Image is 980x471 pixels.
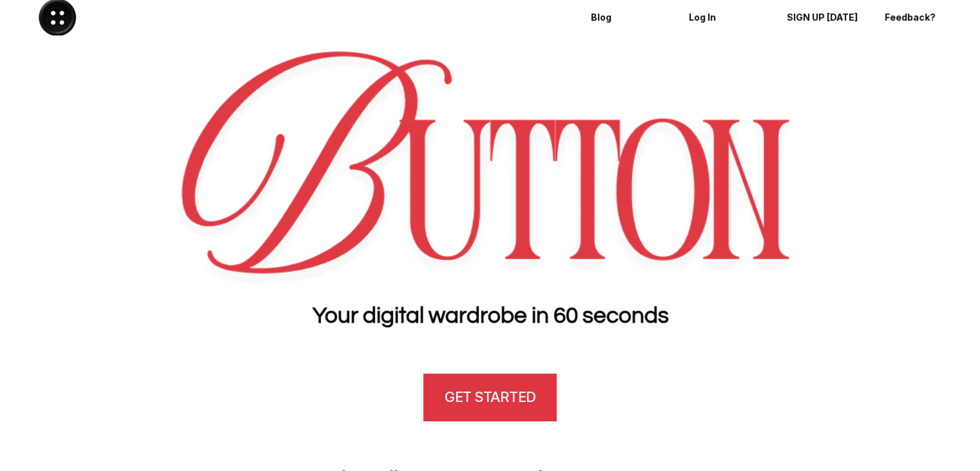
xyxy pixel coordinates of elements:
h4: GET STARTED [445,387,535,407]
p: Blog [591,12,664,23]
strong: Your digital wardrobe in 60 seconds [312,304,668,327]
a: Feedback? [876,1,967,34]
p: SIGN UP [DATE] [787,12,860,23]
a: SIGN UP [DATE] [778,1,869,34]
a: GET STARTED [421,372,558,423]
p: Log In [689,12,762,23]
p: Feedback? [885,12,958,23]
a: Log In [680,1,771,34]
a: Blog [582,1,673,34]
